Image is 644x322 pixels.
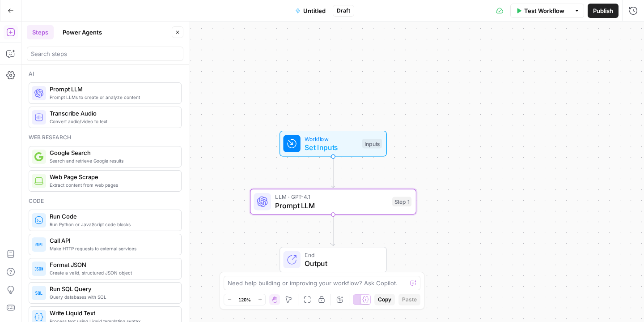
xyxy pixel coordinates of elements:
[331,157,335,188] g: Edge from start to step_1
[305,258,377,269] span: Output
[392,197,411,207] div: Step 1
[29,133,182,142] div: Web research
[275,200,388,211] span: Prompt LLM
[29,70,182,78] div: Ai
[31,49,179,58] input: Search steps
[402,296,417,304] span: Paste
[337,7,350,15] span: Draft
[250,131,416,157] div: WorkflowSet InputsInputs
[331,215,335,246] g: Edge from step_1 to end
[29,197,182,205] div: Code
[50,157,174,164] span: Search and retrieve Google results
[250,247,416,273] div: EndOutput
[303,6,326,15] span: Untitled
[250,189,416,215] div: LLM · GPT-4.1Prompt LLMStep 1
[305,251,377,259] span: End
[305,134,358,143] span: Workflow
[362,139,382,149] div: Inputs
[238,296,251,303] span: 120%
[50,172,174,181] span: Web Page Scrape
[593,6,613,15] span: Publish
[27,25,54,39] button: Steps
[50,148,174,157] span: Google Search
[378,296,391,304] span: Copy
[50,293,174,301] span: Query databases with SQL
[510,4,570,18] button: Test Workflow
[524,6,564,15] span: Test Workflow
[57,25,107,39] button: Power Agents
[50,236,174,245] span: Call API
[588,4,619,18] button: Publish
[50,269,174,276] span: Create a valid, structured JSON object
[50,85,174,94] span: Prompt LLM
[50,118,174,125] span: Convert audio/video to text
[275,193,388,201] span: LLM · GPT-4.1
[50,181,174,189] span: Extract content from web pages
[50,284,174,293] span: Run SQL Query
[50,260,174,269] span: Format JSON
[374,294,395,305] button: Copy
[290,4,331,18] button: Untitled
[50,94,174,101] span: Prompt LLMs to create or analyze content
[50,212,174,221] span: Run Code
[50,245,174,252] span: Make HTTP requests to external services
[50,109,174,118] span: Transcribe Audio
[305,142,358,153] span: Set Inputs
[50,221,174,228] span: Run Python or JavaScript code blocks
[398,294,420,305] button: Paste
[50,309,174,318] span: Write Liquid Text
